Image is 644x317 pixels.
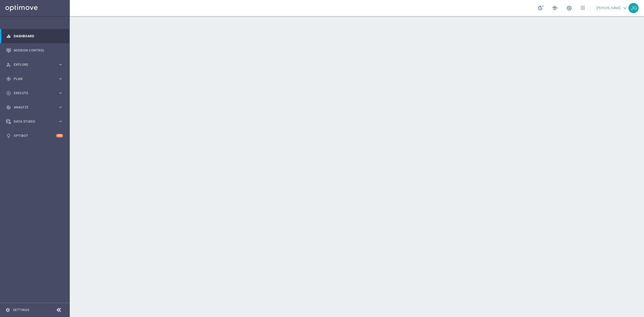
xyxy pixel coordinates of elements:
div: Analyze [6,105,58,110]
i: equalizer [6,34,11,39]
button: gps_fixed Plan keyboard_arrow_right [6,77,63,81]
button: lightbulb Optibot +10 [6,134,63,138]
i: track_changes [6,105,11,110]
div: +10 [56,134,63,137]
i: lightbulb [6,133,11,138]
i: settings [5,308,10,312]
a: Settings [13,308,29,312]
div: JG [628,3,639,13]
div: Optibot [6,129,63,143]
i: keyboard_arrow_right [58,76,63,81]
button: Data Studio keyboard_arrow_right [6,119,63,124]
a: Dashboard [14,29,63,43]
button: person_search Explore keyboard_arrow_right [6,63,63,67]
i: keyboard_arrow_right [58,90,63,96]
button: Mission Control [6,48,63,53]
div: Mission Control [6,43,63,57]
a: Mission Control [14,43,63,57]
button: equalizer Dashboard [6,34,63,38]
span: Plan [14,77,58,81]
a: Optibot [14,129,56,143]
div: Explore [6,62,58,67]
i: person_search [6,62,11,67]
span: Data Studio [14,120,58,123]
div: Data Studio [6,119,58,124]
span: keyboard_arrow_down [622,5,628,11]
i: keyboard_arrow_right [58,119,63,124]
a: [PERSON_NAME]keyboard_arrow_down [596,4,628,12]
span: Explore [14,63,58,66]
i: gps_fixed [6,76,11,81]
span: Analyze [14,106,58,109]
i: keyboard_arrow_right [58,105,63,110]
button: track_changes Analyze keyboard_arrow_right [6,105,63,110]
div: Dashboard [6,29,63,43]
span: school [552,5,558,11]
span: Execute [14,92,58,95]
div: Plan [6,76,58,81]
button: play_circle_outline Execute keyboard_arrow_right [6,91,63,95]
i: play_circle_outline [6,91,11,96]
div: Execute [6,91,58,96]
i: keyboard_arrow_right [58,62,63,67]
